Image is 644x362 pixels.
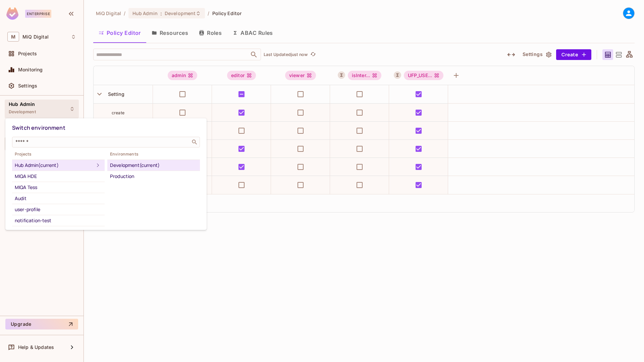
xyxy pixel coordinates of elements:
[15,172,102,180] div: MIQA HDE
[110,161,197,169] div: Development (current)
[15,161,94,169] div: Hub Admin (current)
[107,152,200,157] span: Environments
[12,124,65,131] span: Switch environment
[15,205,102,214] div: user-profile
[110,172,197,180] div: Production
[15,194,102,202] div: Audit
[12,152,105,157] span: Projects
[15,183,102,191] div: MIQA Tess
[15,217,102,225] div: notification-test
